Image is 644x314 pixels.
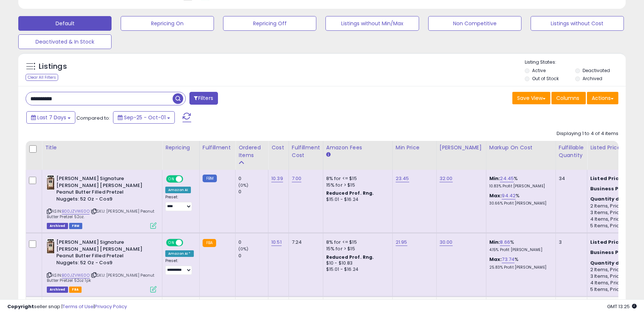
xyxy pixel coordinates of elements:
div: Min Price [396,144,433,152]
div: % [489,175,550,189]
div: 0 [238,175,268,182]
a: 24.45 [500,175,514,182]
button: Save View [512,92,550,104]
div: [PERSON_NAME] [440,144,483,152]
div: % [489,192,550,206]
button: Actions [587,92,618,104]
b: Listed Price: [590,239,624,246]
label: Out of Stock [532,75,559,82]
div: Fulfillment Cost [292,144,320,159]
div: 34 [559,175,581,182]
label: Active [532,67,546,74]
h5: Listings [39,61,67,72]
div: Repricing [165,144,196,152]
div: 8% for <= $15 [326,239,387,246]
div: % [489,256,550,270]
b: Listed Price: [590,175,624,182]
div: seller snap | | [7,303,127,310]
div: 8% for <= $15 [326,175,387,182]
button: Default [18,16,112,31]
div: Title [45,144,159,152]
label: Deactivated [583,67,610,74]
img: 51-GC-TcuZL._SL40_.jpg [47,239,54,254]
button: Columns [551,92,586,104]
span: Last 7 Days [37,114,66,121]
b: Business Price: [590,185,630,192]
b: Reduced Prof. Rng. [326,190,374,196]
div: Clear All Filters [26,74,58,81]
div: 0 [238,253,268,259]
div: Amazon Fees [326,144,389,152]
a: 32.00 [440,175,453,182]
span: ON [167,240,176,246]
a: 73.74 [502,256,515,263]
button: Filters [189,92,218,105]
a: 30.00 [440,239,453,246]
a: B00JZVWE0O [62,208,90,214]
b: Quantity discounts [590,259,643,266]
div: Markup on Cost [489,144,553,152]
span: Listings that have been deleted from Seller Central [47,223,68,229]
b: Max: [489,256,502,263]
div: Displaying 1 to 4 of 4 items [557,130,618,137]
div: $15.01 - $16.24 [326,266,387,273]
button: Listings without Cost [531,16,624,31]
span: Columns [556,94,579,102]
span: ON [167,176,176,182]
img: 51-GC-TcuZL._SL40_.jpg [47,175,54,190]
span: FBA [69,287,82,293]
div: 7.24 [292,239,317,246]
b: Quantity discounts [590,195,643,202]
div: ASIN: [47,175,157,228]
div: 0 [238,239,268,246]
small: FBM [203,175,217,182]
b: [PERSON_NAME] Signature [PERSON_NAME] [PERSON_NAME] Peanut Butter Filled Pretzel Nuggets: 52 Oz -... [56,175,145,204]
a: 8.66 [500,239,510,246]
a: Terms of Use [63,303,94,310]
p: 25.83% Profit [PERSON_NAME] [489,265,550,270]
small: FBA [203,239,216,247]
div: Fulfillable Quantity [559,144,584,159]
span: FBM [69,223,82,229]
button: Listings without Min/Max [325,16,419,31]
div: Preset: [165,195,194,211]
a: B00JZVWE0O [62,272,90,279]
div: 0 [238,188,268,195]
a: 10.51 [271,239,282,246]
a: 94.42 [502,192,516,199]
small: (0%) [238,246,249,252]
th: The percentage added to the cost of goods (COGS) that forms the calculator for Min & Max prices. [486,141,556,170]
span: Sep-25 - Oct-01 [124,114,166,121]
div: 15% for > $15 [326,182,387,188]
button: Sep-25 - Oct-01 [113,111,175,124]
div: $15.01 - $16.24 [326,197,387,203]
button: Deactivated & In Stock [18,34,112,49]
strong: Copyright [7,303,34,310]
div: Cost [271,144,286,152]
small: (0%) [238,182,249,188]
span: OFF [182,176,194,182]
button: Repricing On [121,16,214,31]
a: 21.95 [396,239,407,246]
span: | SKU: [PERSON_NAME] Peanut Butter Pretzel 52oz. [47,208,155,219]
div: 15% for > $15 [326,246,387,252]
div: $10 - $10.83 [326,260,387,266]
a: 23.45 [396,175,409,182]
button: Non Competitive [428,16,521,31]
a: Privacy Policy [95,303,127,310]
a: 10.39 [271,175,283,182]
b: Max: [489,192,502,199]
div: Amazon AI [165,187,191,193]
small: Amazon Fees. [326,152,331,158]
b: Min: [489,239,500,246]
b: Reduced Prof. Rng. [326,254,374,260]
div: Amazon AI * [165,250,194,257]
div: Fulfillment [203,144,232,152]
span: 2025-10-9 13:25 GMT [607,303,637,310]
p: 30.66% Profit [PERSON_NAME] [489,201,550,206]
div: Preset: [165,258,194,275]
p: Listing States: [525,59,626,66]
button: Last 7 Days [26,111,75,124]
div: % [489,239,550,253]
span: Listings that have been deleted from Seller Central [47,287,68,293]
